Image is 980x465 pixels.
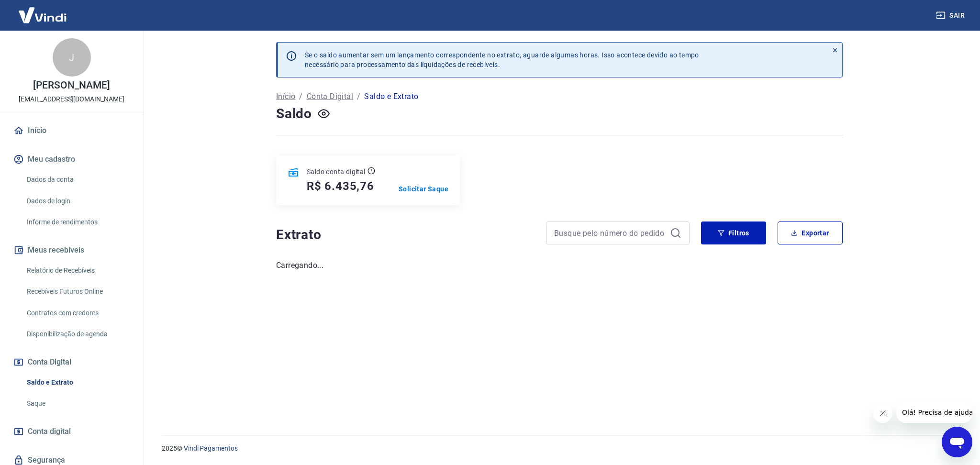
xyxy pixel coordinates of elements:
[11,240,132,261] button: Meus recebíveis
[276,104,312,123] h4: Saldo
[11,120,132,141] a: Início
[23,170,132,189] a: Dados da conta
[299,91,302,102] p: /
[23,212,132,232] a: Informe de rendimentos
[399,184,448,194] a: Solicitar Saque
[23,191,132,211] a: Dados de login
[23,324,132,344] a: Disponibilização de agenda
[307,178,374,194] h5: R$ 6.435,76
[357,91,360,102] p: /
[33,80,110,90] p: [PERSON_NAME]
[554,226,666,240] input: Busque pelo número do pedido
[11,421,132,442] a: Conta digital
[778,221,843,244] button: Exportar
[23,261,132,280] a: Relatório de Recebíveis
[276,91,295,102] a: Início
[162,443,957,454] p: 2025 ©
[11,352,132,373] button: Conta Digital
[276,225,535,244] h4: Extrato
[934,7,969,24] button: Sair
[23,394,132,413] a: Saque
[896,402,972,423] iframe: Mensagem da empresa
[184,444,238,452] a: Vindi Pagamentos
[23,282,132,301] a: Recebíveis Futuros Online
[53,38,91,77] div: J
[11,0,74,30] img: Vindi
[873,404,892,423] iframe: Fechar mensagem
[276,260,843,271] p: Carregando...
[23,303,132,323] a: Contratos com credores
[307,91,353,102] a: Conta Digital
[19,94,124,104] p: [EMAIL_ADDRESS][DOMAIN_NAME]
[6,7,80,14] span: Olá! Precisa de ajuda?
[942,427,972,457] iframe: Botão para abrir a janela de mensagens
[11,149,132,170] button: Meu cadastro
[305,50,699,69] p: Se o saldo aumentar sem um lançamento correspondente no extrato, aguarde algumas horas. Isso acon...
[701,221,766,244] button: Filtros
[307,167,366,177] p: Saldo conta digital
[28,425,71,438] span: Conta digital
[364,91,418,102] p: Saldo e Extrato
[23,373,132,392] a: Saldo e Extrato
